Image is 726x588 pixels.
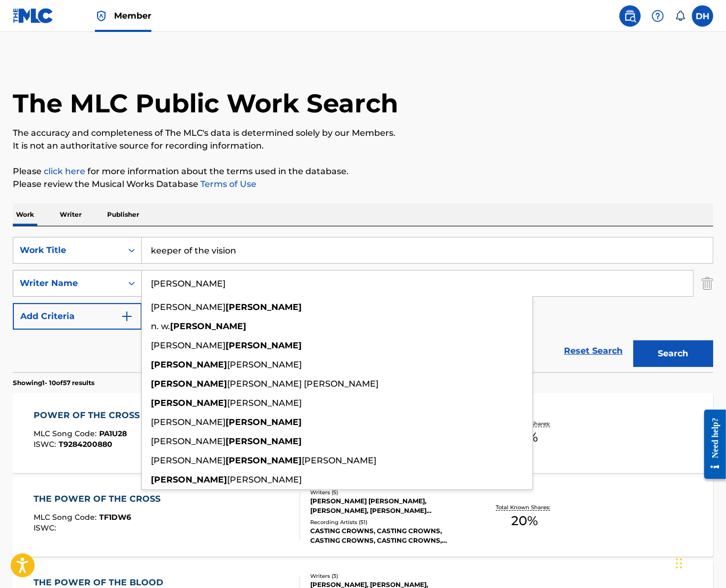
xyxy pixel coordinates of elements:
p: Work [13,203,37,226]
div: Drag [676,548,682,579]
p: Publisher [104,203,142,226]
p: The accuracy and completeness of The MLC's data is determined solely by our Members. [13,127,713,140]
strong: [PERSON_NAME] [151,379,227,389]
span: [PERSON_NAME] [227,360,302,370]
img: Delete Criterion [701,270,713,297]
div: [PERSON_NAME] [PERSON_NAME], [PERSON_NAME], [PERSON_NAME] [PERSON_NAME] [PERSON_NAME] [PERSON_NAME] [310,496,466,516]
div: Help [647,5,668,27]
span: [PERSON_NAME] [227,398,302,408]
iframe: Resource Center [696,402,726,487]
div: User Menu [692,5,713,27]
span: [PERSON_NAME] [302,455,376,466]
form: Search Form [13,237,713,372]
a: click here [44,166,85,176]
div: CASTING CROWNS, CASTING CROWNS, CASTING CROWNS, CASTING CROWNS, CASTING CROWNS [310,526,466,545]
div: Writers ( 5 ) [310,488,466,496]
span: T9284200880 [59,439,112,449]
img: help [651,10,664,22]
img: 9d2ae6d4665cec9f34b9.svg [120,310,133,323]
strong: [PERSON_NAME] [225,302,302,312]
span: [PERSON_NAME] [151,417,225,427]
span: [PERSON_NAME] [151,455,225,466]
p: Please review the Musical Works Database [13,178,713,191]
strong: [PERSON_NAME] [225,417,302,427]
strong: [PERSON_NAME] [151,360,227,370]
div: Recording Artists ( 51 ) [310,518,466,526]
a: POWER OF THE CROSSMLC Song Code:PA1U28ISWC:T9284200880Writers (5)[PERSON_NAME], [PERSON_NAME], [P... [13,393,713,473]
iframe: Chat Widget [673,537,726,588]
span: ISWC : [34,523,59,533]
a: Terms of Use [198,179,256,189]
h1: The MLC Public Work Search [13,87,398,119]
strong: [PERSON_NAME] [151,475,227,485]
span: [PERSON_NAME] [227,475,302,485]
button: Search [633,340,713,367]
div: Writers ( 3 ) [310,572,466,580]
span: [PERSON_NAME] [151,302,225,312]
span: PA1U28 [99,429,127,438]
span: MLC Song Code : [34,512,99,522]
p: Writer [57,203,85,226]
div: Writer Name [20,277,116,290]
a: THE POWER OF THE CROSSMLC Song Code:TF1DW6ISWC:Writers (5)[PERSON_NAME] [PERSON_NAME], [PERSON_NA... [13,477,713,557]
a: Public Search [619,5,641,27]
img: search [624,10,636,22]
div: Notifications [675,11,685,21]
strong: [PERSON_NAME] [225,436,302,446]
span: n. w. [151,321,170,331]
span: [PERSON_NAME] [151,436,225,446]
p: Showing 1 - 10 of 57 results [13,378,94,388]
span: ISWC : [34,439,59,449]
span: MLC Song Code : [34,429,99,438]
p: Total Known Shares: [496,503,553,511]
span: [PERSON_NAME] [151,340,225,350]
strong: [PERSON_NAME] [151,398,227,408]
span: [PERSON_NAME] [PERSON_NAME] [227,379,378,389]
img: Top Rightsholder [95,10,108,22]
strong: [PERSON_NAME] [225,455,302,466]
span: TF1DW6 [99,512,131,522]
a: Reset Search [559,339,628,363]
span: 20 % [511,511,538,530]
button: Add Criteria [13,303,142,330]
strong: [PERSON_NAME] [170,321,246,331]
strong: [PERSON_NAME] [225,340,302,350]
div: THE POWER OF THE CROSS [34,493,166,505]
p: Please for more information about the terms used in the database. [13,165,713,178]
span: Member [114,10,151,22]
img: MLC Logo [13,8,54,23]
div: Work Title [20,244,116,257]
p: It is not an authoritative source for recording information. [13,140,713,152]
div: POWER OF THE CROSS [34,409,145,422]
